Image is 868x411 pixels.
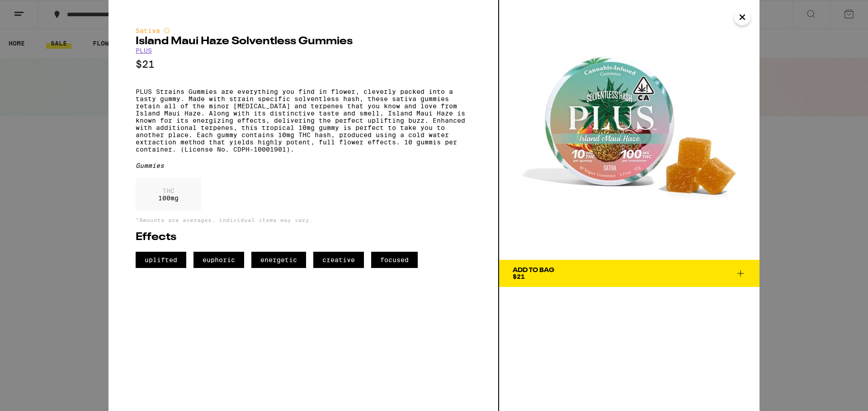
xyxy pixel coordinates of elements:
div: 100 mg [136,178,201,211]
p: *Amounts are averages, individual items may vary. [136,217,471,223]
span: uplifted [136,252,186,268]
span: $21 [513,273,525,280]
div: Sativa [136,27,471,34]
span: Hi. Need any help? [5,6,65,14]
div: Add To Bag [513,267,554,273]
div: Gummies [136,162,471,169]
span: creative [313,252,364,268]
h2: Island Maui Haze Solventless Gummies [136,36,471,47]
span: energetic [251,252,306,268]
p: THC [158,187,179,194]
img: sativaColor.svg [163,27,170,34]
button: Close [734,9,750,25]
span: euphoric [193,252,244,268]
p: PLUS Strains Gummies are everything you find in flower, cleverly packed into a tasty gummy. Made ... [136,88,471,153]
h2: Effects [136,232,471,243]
p: $21 [136,59,471,70]
button: Add To Bag$21 [499,260,759,287]
span: focused [371,252,418,268]
a: PLUS [136,47,152,54]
